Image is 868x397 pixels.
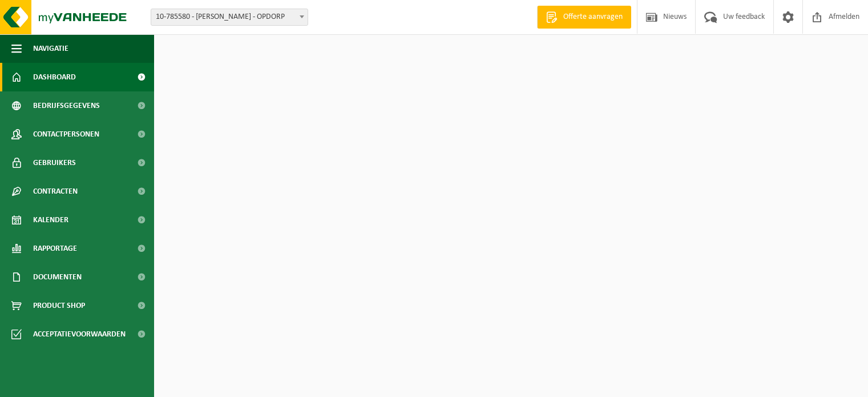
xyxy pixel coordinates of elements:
[33,177,78,206] span: Contracten
[33,320,126,348] span: Acceptatievoorwaarden
[33,149,76,177] span: Gebruikers
[33,91,100,120] span: Bedrijfsgegevens
[33,120,99,149] span: Contactpersonen
[537,6,631,29] a: Offerte aanvragen
[560,11,625,23] span: Offerte aanvragen
[33,34,68,63] span: Navigatie
[151,9,308,25] span: 10-785580 - DE BOECK RENAAT - OPDORP
[33,234,77,263] span: Rapportage
[33,263,82,291] span: Documenten
[33,291,85,320] span: Product Shop
[33,206,68,234] span: Kalender
[151,9,308,26] span: 10-785580 - DE BOECK RENAAT - OPDORP
[33,63,76,91] span: Dashboard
